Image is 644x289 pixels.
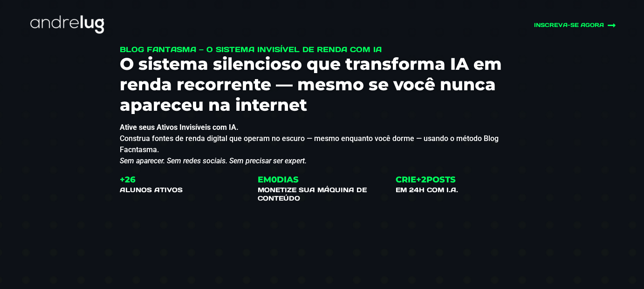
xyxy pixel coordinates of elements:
em: Sem aparecer. Sem redes sociais. Sem precisar ser expert. [120,156,307,165]
div: + [120,174,183,186]
h4: EM 24H COM I.A. [396,186,458,194]
h4: ALUNOS ativos [120,186,183,194]
span: 2 [421,175,426,185]
h1: Blog Fantasma — O Sistema Invisível de Renda com IA [120,45,524,54]
div: CRIE+ POSTS [396,174,458,186]
p: Construa fontes de renda digital que operam no escuro — mesmo enquanto você dorme — usando o méto... [120,122,524,167]
div: EM DIAS [258,174,386,186]
strong: Ative seus Ativos Invisíveis com IA. [120,123,239,132]
span: 0 [271,175,277,185]
span: 26 [125,175,136,185]
h3: O sistema silencioso que transforma IA em renda recorrente — mesmo se você nunca apareceu na inte... [120,54,524,115]
a: INSCREVA-SE AGORA [438,21,616,30]
h4: MONETIZE SUA MÁQUINA DE CONTEÚDO [258,186,386,202]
